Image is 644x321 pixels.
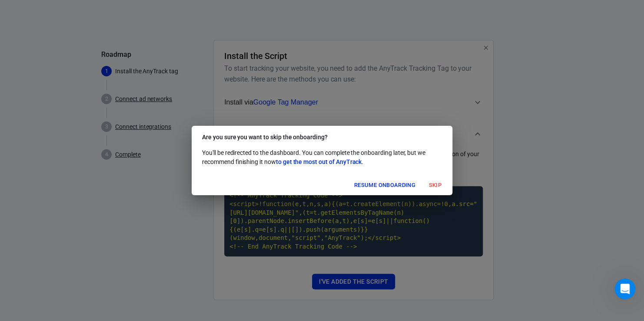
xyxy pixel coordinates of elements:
[202,148,442,167] p: You'll be redirected to the dashboard. You can complete the onboarding later, but we recommend fi...
[352,179,418,192] button: Resume onboarding
[614,278,635,299] iframe: Intercom live chat
[276,158,362,165] span: to get the most out of AnyTrack
[192,126,452,148] h2: Are you sure you want to skip the onboarding?
[421,179,449,192] button: Skip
